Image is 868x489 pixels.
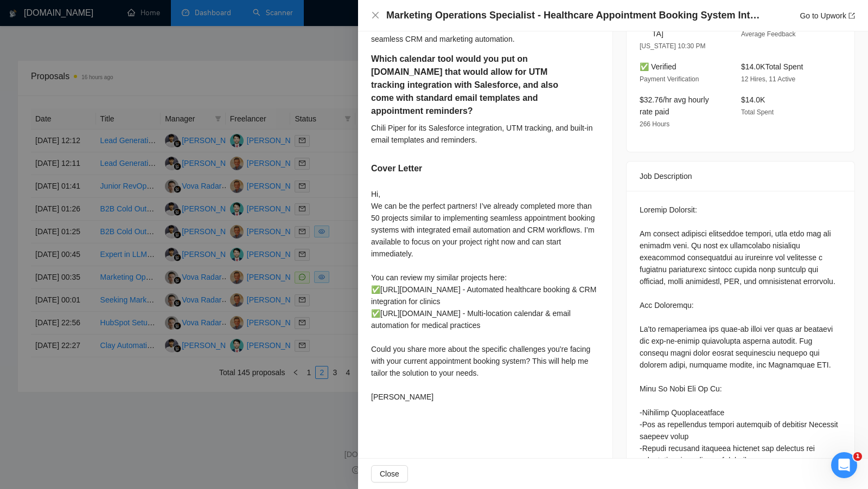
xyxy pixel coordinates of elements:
[371,21,599,45] div: Calendly for its robust integration and flexibility, and HubSpot for seamless CRM and marketing a...
[831,452,857,478] iframe: Intercom live chat
[371,162,422,175] h5: Cover Letter
[848,12,855,19] span: export
[371,11,380,20] span: close
[371,11,380,20] button: Close
[380,468,399,480] span: Close
[800,11,855,20] a: Go to Upworkexport
[640,75,699,83] span: Payment Verification
[640,95,709,116] span: $32.76/hr avg hourly rate paid
[371,188,599,403] div: Hi, We can be the perfect partners! I’ve already completed more than 50 projects similar to imple...
[640,120,669,128] span: 266 Hours
[371,53,565,118] h5: Which calendar tool would you put on [DOMAIN_NAME] that would allow for UTM tracking integration ...
[640,162,841,191] div: Job Description
[741,30,796,38] span: Average Feedback
[640,62,676,71] span: ✅ Verified
[741,108,774,116] span: Total Spent
[386,9,761,22] h4: Marketing Operations Specialist - Healthcare Appointment Booking System Integration
[853,452,862,461] span: 1
[741,75,795,83] span: 12 Hires, 11 Active
[371,122,599,146] div: Chili Piper for its Salesforce integration, UTM tracking, and built-in email templates and remind...
[640,42,706,50] span: [US_STATE] 10:30 PM
[741,62,803,71] span: $14.0K Total Spent
[741,95,765,104] span: $14.0K
[371,465,408,482] button: Close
